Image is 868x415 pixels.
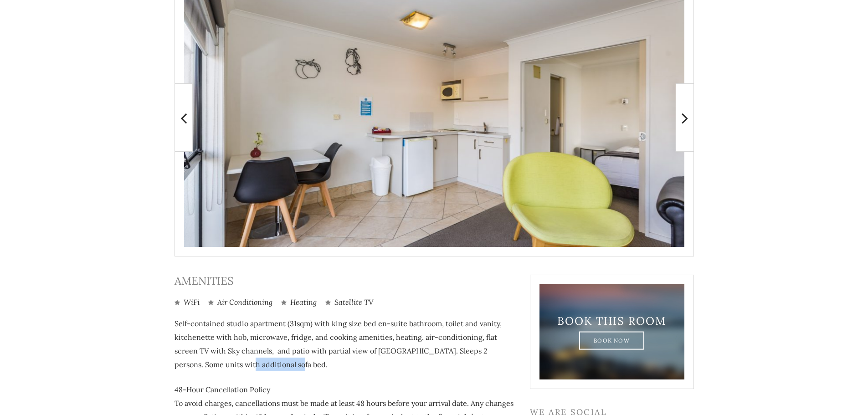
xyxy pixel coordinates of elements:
li: Air Conditioning [208,297,272,307]
a: Book Now [579,331,644,349]
h3: Amenities [175,275,516,288]
li: Heating [281,297,317,307]
li: WiFi [175,297,200,307]
h3: Book This Room [555,314,668,328]
p: Self-contained studio apartment (31sqm) with king size bed en-suite bathroom, toilet and vanity, ... [175,317,516,371]
li: Satellite TV [325,297,374,307]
